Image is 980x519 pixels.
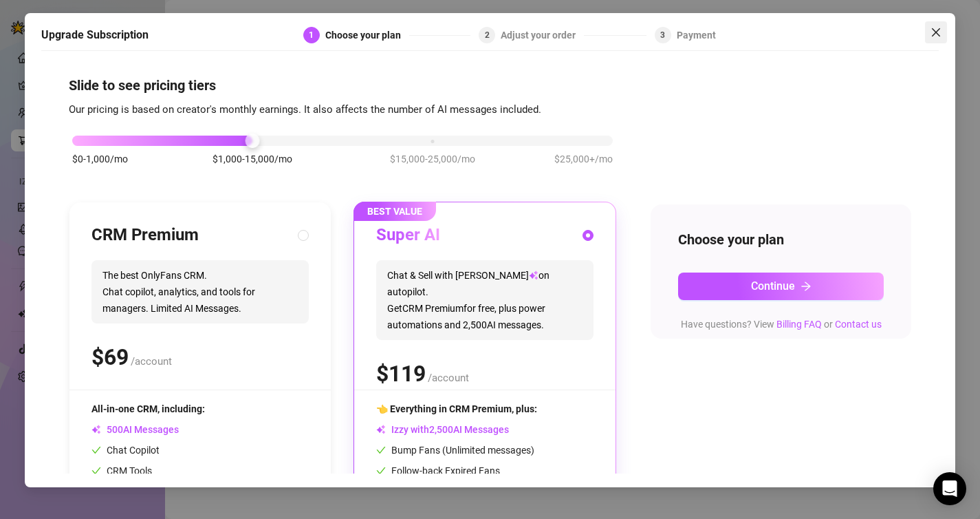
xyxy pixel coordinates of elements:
span: check [376,445,386,455]
h3: Super AI [376,224,440,246]
span: AI Messages [91,424,179,435]
span: $1,000-15,000/mo [213,151,292,167]
span: Chat & Sell with [PERSON_NAME] on autopilot. Get CRM Premium for free, plus power automations and... [376,260,594,340]
span: All-in-one CRM, including: [91,403,205,414]
span: check [91,445,101,455]
h3: CRM Premium [91,224,199,246]
span: Bump Fans (Unlimited messages) [376,445,534,456]
button: Continuearrow-right [678,273,884,300]
div: Adjust your order [501,27,584,43]
h4: Choose your plan [678,230,884,249]
span: Follow-back Expired Fans [376,465,500,476]
span: arrow-right [801,281,812,292]
span: $0-1,000/mo [72,151,128,167]
button: Close [925,21,947,43]
span: $ [376,361,426,387]
span: $ [91,344,129,370]
span: 3 [660,30,665,40]
a: Billing FAQ [776,319,822,330]
span: Close [925,27,947,38]
span: $25,000+/mo [554,151,613,167]
span: $15,000-25,000/mo [390,151,475,167]
span: Have questions? View or [681,319,882,330]
span: check [376,466,386,476]
span: 👈 Everything in CRM Premium, plus: [376,403,537,414]
span: Continue [751,279,795,293]
span: Our pricing is based on creator's monthly earnings. It also affects the number of AI messages inc... [69,103,541,116]
h4: Slide to see pricing tiers [69,76,912,95]
span: BEST VALUE [353,202,436,221]
span: check [91,466,101,476]
div: Choose your plan [325,27,409,43]
span: /account [131,355,172,368]
a: Contact us [835,319,882,330]
span: Izzy with AI Messages [376,424,509,435]
div: Payment [677,27,716,43]
span: /account [428,372,469,384]
span: CRM Tools [91,465,152,476]
div: Open Intercom Messenger [933,472,966,505]
span: close [930,27,941,38]
span: Chat Copilot [91,445,160,456]
span: The best OnlyFans CRM. Chat copilot, analytics, and tools for managers. Limited AI Messages. [91,260,309,324]
span: 1 [309,30,314,40]
span: 2 [485,30,490,40]
h5: Upgrade Subscription [41,27,149,43]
